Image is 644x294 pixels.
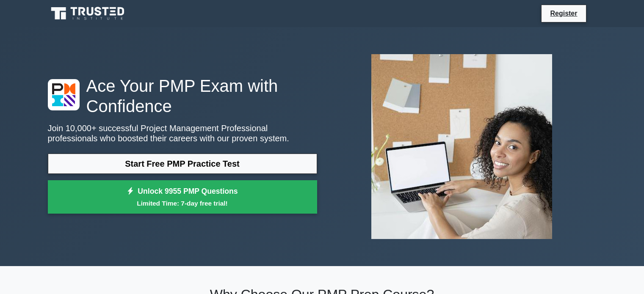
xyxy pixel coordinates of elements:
[48,76,317,116] h1: Ace Your PMP Exam with Confidence
[48,154,317,174] a: Start Free PMP Practice Test
[48,180,317,214] a: Unlock 9955 PMP QuestionsLimited Time: 7-day free trial!
[545,8,582,19] a: Register
[58,198,307,208] small: Limited Time: 7-day free trial!
[48,123,317,143] p: Join 10,000+ successful Project Management Professional professionals who boosted their careers w...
